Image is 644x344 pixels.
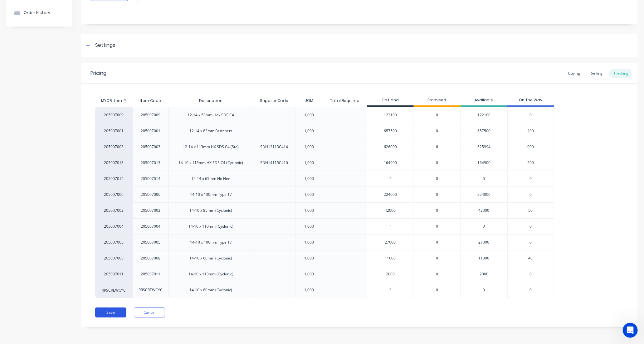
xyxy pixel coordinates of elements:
[192,176,231,182] div: 12-14 x 65mm No Neo
[436,224,438,229] span: 0
[95,266,133,282] div: 205007011
[300,93,318,109] div: UOM
[141,271,161,277] div: 205007011
[304,240,314,245] div: 1,000
[367,187,414,202] div: 224000
[461,282,507,298] div: 0
[436,176,438,182] span: 0
[190,192,232,197] div: 14-10 x 130mm Type 17
[95,41,115,49] div: Settings
[188,271,233,277] div: 14-10 x 113mm (Cyclonic)
[527,160,534,166] span: 200
[436,208,438,213] span: 0
[527,128,534,134] span: 200
[189,128,232,134] div: 12-14 x 83mm Fasteners
[436,271,438,277] span: 0
[367,219,414,234] div: ?
[461,218,507,234] div: 0
[141,255,161,261] div: 205007008
[304,208,314,213] div: 1,000
[436,128,438,134] span: 0
[304,271,314,277] div: 1,000
[529,192,532,197] span: 0
[95,155,133,171] div: 205007013
[95,202,133,218] div: 205007002
[461,187,507,202] div: 224000
[304,224,314,229] div: 1,000
[188,224,233,229] div: 14-10 x 110mm (Cyclonic)
[179,160,243,166] div: 14-10 x 115mm HX SDS C4 (Cyclonic)
[304,112,314,118] div: 1,000
[260,144,288,150] div: SDH12113C414
[461,171,507,187] div: 0
[436,160,438,166] span: 0
[304,144,314,150] div: 1,000
[304,255,314,261] div: 1,000
[588,69,606,78] div: Selling
[134,308,165,317] button: Cancel
[95,282,133,298] div: RRSCREWCYC
[325,93,364,109] div: Total Required
[367,123,414,139] div: 657500
[95,308,126,317] button: Save
[95,107,133,123] div: 205007009
[183,144,239,150] div: 12-14 x 113mm HX SDS C4 (Std)
[190,255,232,261] div: 14-10 x 60mm (Cyclonic)
[527,144,534,150] span: 900
[141,240,161,245] div: 205007005
[24,10,50,15] div: Order History
[367,139,414,155] div: 626000
[367,155,414,171] div: 164900
[529,287,532,293] span: 0
[190,208,232,213] div: 14-10 x 85mm (Cyclonic)
[190,240,232,245] div: 14-10 x 100mm Type 17
[529,271,532,277] span: 0
[190,287,232,293] div: 14-10 x 80mm (Cyclonic)
[436,255,438,261] span: 0
[141,224,161,229] div: 205007004
[565,69,583,78] div: Buying
[95,139,133,155] div: 205007003
[367,203,414,218] div: 42000
[367,107,414,123] div: 122100
[95,234,133,250] div: 205007005
[461,155,507,171] div: 164900
[141,144,161,150] div: 205007003
[304,160,314,166] div: 1,000
[141,192,161,197] div: 205007006
[367,235,414,250] div: 27000
[461,250,507,266] div: 11000
[141,128,161,134] div: 205007001
[461,202,507,218] div: 42000
[436,240,438,245] span: 0
[507,94,554,107] div: On The Way
[135,93,166,109] div: Item Code
[95,123,133,139] div: 205007001
[304,176,314,182] div: 1,000
[367,171,414,187] div: ?
[461,234,507,250] div: 27000
[461,139,507,155] div: 625994
[436,192,438,197] span: 0
[304,192,314,197] div: 1,000
[367,250,414,266] div: 11000
[461,123,507,139] div: 657500
[90,70,106,77] div: Pricing
[304,128,314,134] div: 1,000
[260,160,288,166] div: SDH14115C410
[141,160,161,166] div: 205007013
[461,107,507,123] div: 122100
[610,69,632,78] div: Tracking
[6,5,72,20] button: Order History
[436,287,438,293] span: 0
[529,224,532,229] span: 0
[188,112,234,118] div: 12-14 x 58mm Hex SDS C4
[95,218,133,234] div: 205007004
[95,94,133,107] div: MYOB Item #
[95,187,133,202] div: 205007006
[461,94,507,107] div: Available
[461,266,507,282] div: 2000
[414,94,461,107] div: Promised
[436,144,438,150] span: 6
[529,240,532,245] span: 0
